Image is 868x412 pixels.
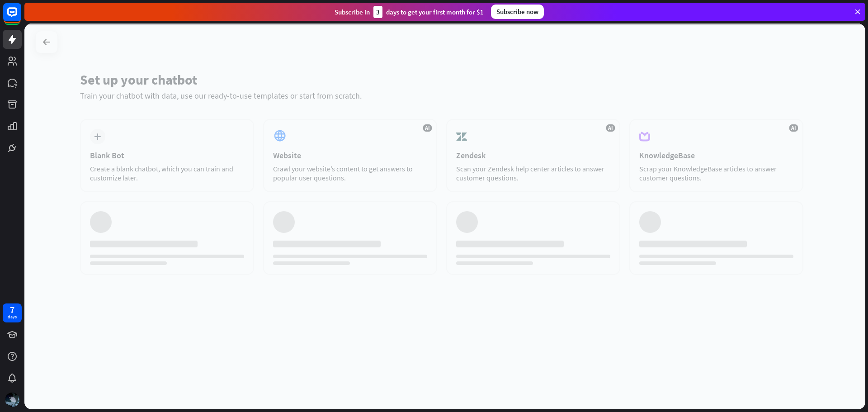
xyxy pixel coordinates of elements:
[491,5,544,19] div: Subscribe now
[3,303,22,322] a: 7 days
[10,306,14,314] div: 7
[335,6,484,18] div: Subscribe in days to get your first month for $1
[373,6,382,18] div: 3
[8,314,17,320] div: days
